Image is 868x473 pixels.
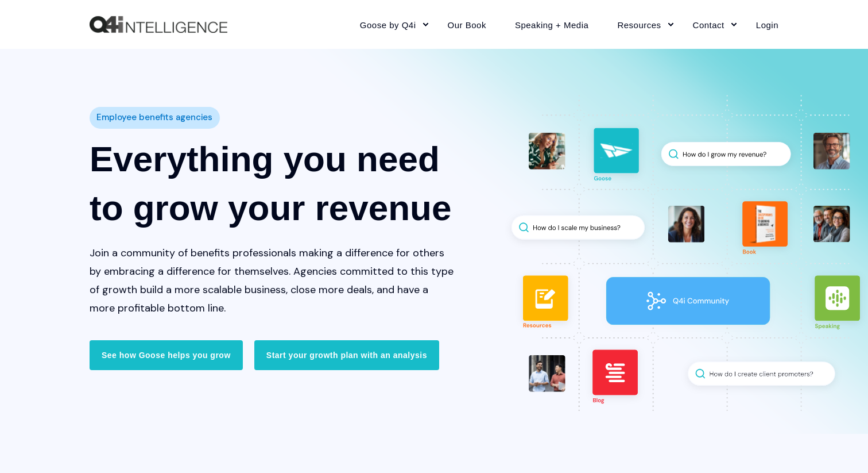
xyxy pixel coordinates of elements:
[90,16,227,33] img: Q4intelligence, LLC logo
[254,340,439,370] a: Start your growth plan with an analysis
[90,244,455,317] p: Join a community of benefits professionals making a difference for others by embracing a differen...
[96,109,212,126] span: Employee benefits agencies
[90,134,455,232] h1: Everything you need to grow your revenue
[90,340,243,370] a: See how Goose helps you grow
[90,16,227,33] a: Back to Home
